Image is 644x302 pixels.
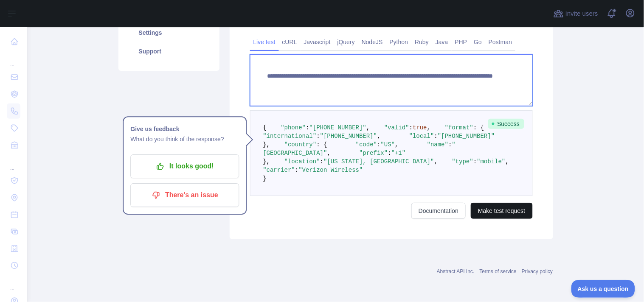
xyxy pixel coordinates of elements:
span: , [427,124,430,131]
a: Java [432,35,452,49]
span: : [448,141,452,148]
span: "[PHONE_NUMBER]" [438,133,495,140]
span: : [306,124,309,131]
iframe: Toggle Customer Support [571,280,636,298]
span: "[PHONE_NUMBER]" [320,133,377,140]
span: : [473,158,477,165]
button: It looks good! [130,155,239,179]
span: : [317,133,320,140]
span: "name" [427,141,448,148]
p: There's an issue [137,188,233,203]
button: Make test request [471,203,532,219]
div: ... [7,154,20,171]
span: "carrier" [263,167,295,173]
span: , [506,158,509,165]
a: cURL [279,35,301,49]
span: "prefix" [359,150,388,157]
span: : [388,150,391,157]
span: }, [263,158,270,165]
button: Invite users [552,7,600,20]
span: "[US_STATE], [GEOGRAPHIC_DATA]" [323,158,434,165]
span: "format" [445,124,473,131]
p: What do you think of the response? [130,134,239,145]
span: "type" [452,158,473,165]
span: { [263,124,267,131]
span: }, [263,141,270,148]
span: "international" [263,133,317,140]
a: Abstract API Inc. [437,268,475,274]
span: : [295,167,298,173]
span: , [434,158,438,165]
span: "Verizon Wireless" [299,167,363,173]
span: "[PHONE_NUMBER]" [309,124,366,131]
span: "phone" [281,124,306,131]
span: true [413,124,427,131]
h1: Give us feedback [130,124,239,134]
button: There's an issue [130,184,239,207]
span: : [320,158,323,165]
span: : [409,124,413,131]
span: "code" [356,141,377,148]
span: , [377,133,380,140]
a: Go [470,35,485,49]
a: Documentation [411,203,466,219]
div: ... [7,275,20,292]
span: , [395,141,398,148]
span: : [377,141,380,148]
span: : { [473,124,484,131]
span: "country" [284,141,317,148]
span: "mobile" [477,158,506,165]
p: It looks good! [137,159,233,174]
a: Live test [250,35,279,49]
span: } [263,175,267,182]
a: Ruby [411,35,432,49]
a: jQuery [334,35,358,49]
span: : { [317,141,327,148]
span: "valid" [384,124,409,131]
a: Settings [129,23,209,42]
a: Python [386,35,412,49]
a: PHP [452,35,471,49]
a: Terms of service [480,268,517,274]
span: "local" [409,133,434,140]
span: , [366,124,370,131]
span: : [434,133,438,140]
a: Privacy policy [522,268,553,274]
a: Postman [485,35,515,49]
span: , [327,150,331,157]
span: Invite users [565,9,598,19]
span: "location" [284,158,320,165]
span: "+1" [391,150,406,157]
a: NodeJS [358,35,386,49]
span: Success [488,119,524,129]
a: Javascript [301,35,334,49]
span: "US" [381,141,395,148]
div: ... [7,51,20,68]
a: Support [129,42,209,61]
